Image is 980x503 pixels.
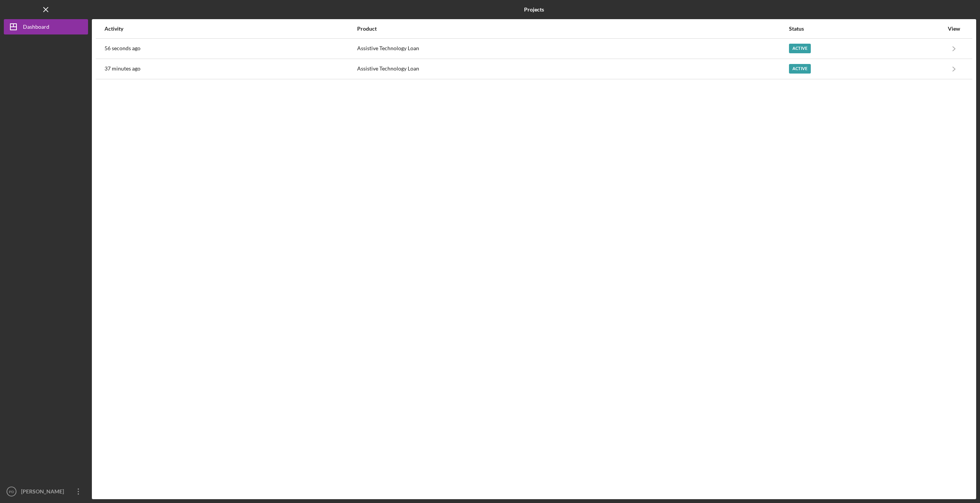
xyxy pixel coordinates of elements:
div: Assistive Technology Loan [357,59,788,79]
text: PD [9,490,14,494]
time: 2025-09-12 18:13 [105,66,140,72]
div: [PERSON_NAME] [19,484,69,501]
div: Product [357,26,788,32]
time: 2025-09-12 18:49 [105,45,140,51]
button: PD[PERSON_NAME] [4,484,88,499]
div: Activity [105,26,356,32]
div: Dashboard [23,19,49,36]
div: Active [789,44,811,53]
div: Assistive Technology Loan [357,39,788,58]
div: View [944,26,964,32]
b: Projects [524,7,544,13]
div: Status [789,26,944,32]
button: Dashboard [4,19,88,34]
div: Active [789,64,811,74]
